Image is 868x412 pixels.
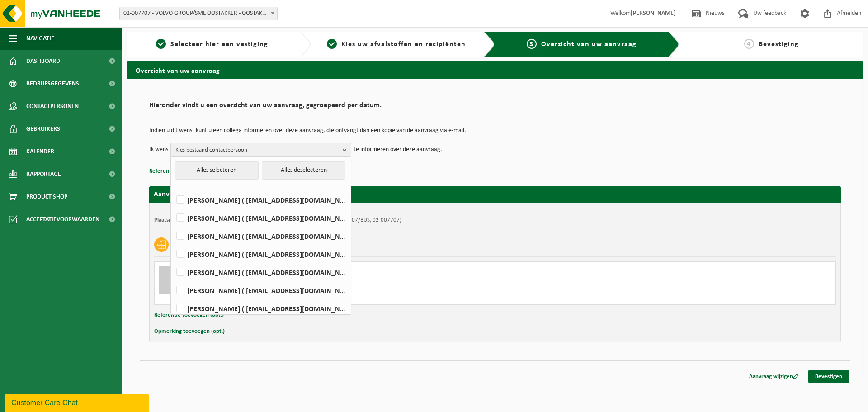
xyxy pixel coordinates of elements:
strong: Plaatsingsadres: [154,217,193,223]
button: Alles deselecteren [262,161,345,180]
a: Bevestigen [808,370,849,383]
button: Alles selecteren [175,161,259,180]
span: Product Shop [26,185,67,208]
strong: [PERSON_NAME] [631,10,676,17]
p: te informeren over deze aanvraag. [354,143,442,156]
label: [PERSON_NAME] ( [EMAIL_ADDRESS][DOMAIN_NAME] ) [175,193,346,207]
span: 02-007707 - VOLVO GROUP/SML OOSTAKKER - OOSTAKKER [120,7,277,20]
a: 1Selecteer hier een vestiging [131,39,293,50]
a: Aanvraag wijzigen [742,370,806,383]
span: Overzicht van uw aanvraag [541,41,637,48]
span: Rapportage [26,163,61,185]
div: Ophalen en plaatsen lege container [195,281,531,288]
div: Aantal: 1 [195,293,531,300]
span: Kalender [26,140,54,163]
p: Ik wens [149,143,168,156]
span: Kies uw afvalstoffen en recipiënten [341,41,466,48]
label: [PERSON_NAME] ( [EMAIL_ADDRESS][DOMAIN_NAME] ) [175,265,346,279]
span: 02-007707 - VOLVO GROUP/SML OOSTAKKER - OOSTAKKER [119,7,278,20]
button: Referentie toevoegen (opt.) [154,309,224,321]
label: [PERSON_NAME] ( [EMAIL_ADDRESS][DOMAIN_NAME] ) [175,302,346,315]
span: 1 [156,39,166,49]
span: 3 [527,39,537,49]
iframe: chat widget [5,392,151,412]
label: [PERSON_NAME] ( [EMAIL_ADDRESS][DOMAIN_NAME] ) [175,284,346,297]
a: 2Kies uw afvalstoffen en recipiënten [316,39,477,50]
span: 2 [327,39,337,49]
span: Selecteer hier een vestiging [170,41,268,48]
span: Contactpersonen [26,95,79,118]
span: Navigatie [26,27,54,50]
span: 4 [744,39,754,49]
button: Kies bestaand contactpersoon [170,143,351,156]
p: Indien u dit wenst kunt u een collega informeren over deze aanvraag, die ontvangt dan een kopie v... [149,128,841,134]
span: Gebruikers [26,118,60,140]
span: Bevestiging [759,41,799,48]
span: Dashboard [26,50,60,72]
button: Opmerking toevoegen (opt.) [154,326,225,337]
span: Bedrijfsgegevens [26,72,79,95]
span: Kies bestaand contactpersoon [175,143,339,157]
label: [PERSON_NAME] ( [EMAIL_ADDRESS][DOMAIN_NAME] ) [175,211,346,225]
strong: Aanvraag voor [DATE] [154,191,222,198]
h2: Hieronder vindt u een overzicht van uw aanvraag, gegroepeerd per datum. [149,102,841,114]
span: Acceptatievoorwaarden [26,208,99,231]
label: [PERSON_NAME] ( [EMAIL_ADDRESS][DOMAIN_NAME] ) [175,229,346,243]
h2: Overzicht van uw aanvraag [127,61,863,79]
button: Referentie toevoegen (opt.) [149,166,219,177]
label: [PERSON_NAME] ( [EMAIL_ADDRESS][DOMAIN_NAME] ) [175,247,346,261]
